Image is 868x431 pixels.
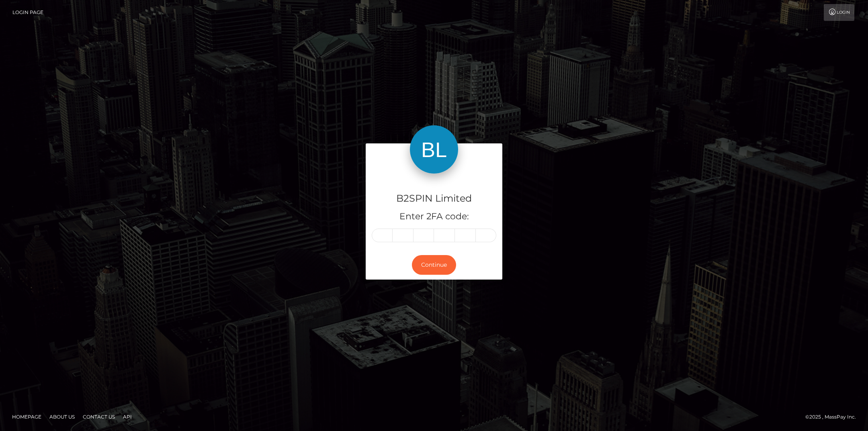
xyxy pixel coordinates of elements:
h5: Enter 2FA code: [372,210,496,223]
a: Login [824,4,854,21]
img: B2SPIN Limited [410,125,458,174]
a: API [120,411,135,423]
h4: B2SPIN Limited [372,192,496,206]
a: About Us [46,411,78,423]
div: © 2025 , MassPay Inc. [805,413,862,421]
a: Contact Us [80,411,118,423]
button: Continue [412,255,456,275]
a: Login Page [12,4,43,21]
a: Homepage [9,411,45,423]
